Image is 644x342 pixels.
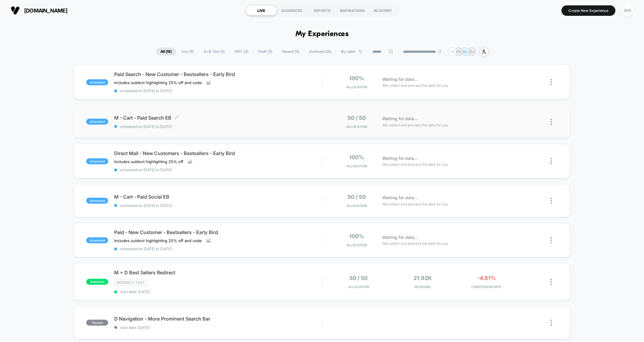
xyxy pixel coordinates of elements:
[382,155,418,162] span: Waiting for data...
[414,275,432,281] span: 21.92k
[114,89,322,93] span: scheduled on [DATE] to [DATE]
[346,125,367,129] span: Allocation
[622,5,633,16] div: MM
[114,229,322,235] span: Paid - New Customer - Bestsellers - Early Bird
[11,6,20,15] img: Visually logo
[254,48,277,56] span: Draft ( 5 )
[349,75,364,81] span: 100%
[382,241,448,246] span: We collect and process the data for you
[448,47,456,56] div: + 4
[346,85,367,89] span: Allocation
[382,122,448,128] span: We collect and process the data for you
[348,194,366,200] span: 50 / 50
[469,49,474,54] p: MJ
[348,115,366,121] span: 50 / 50
[246,6,276,15] div: LIVE
[177,48,198,56] span: Live ( 8 )
[114,115,322,121] span: M - Cart - Paid Search EB
[114,168,322,172] span: scheduled on [DATE] to [DATE]
[392,285,453,289] span: Sessions
[477,275,496,281] span: -4.61%
[114,194,322,200] span: M - Cart - Paid Social EB
[462,49,468,54] p: ML
[337,6,368,15] div: INSPIRATIONS
[341,49,355,54] span: By Label
[156,48,176,56] span: All ( 18 )
[9,6,69,15] button: [DOMAIN_NAME]
[86,198,108,204] span: scheduled
[368,6,398,15] div: ACADEMY
[382,194,418,201] span: Waiting for data...
[276,6,307,15] div: AUDIENCES
[114,247,322,251] span: scheduled on [DATE] to [DATE]
[114,150,322,156] span: Direct Mail - New Customers - Bestsellers - Early Bird
[550,158,552,164] img: close
[199,48,229,56] span: A/B Test ( 4 )
[382,83,448,88] span: We collect and process the data for you
[86,279,108,285] span: published
[86,237,108,243] span: scheduled
[114,238,202,243] span: Includes subtext highlighting 25% off and code
[561,5,615,16] button: Create New Experience
[114,279,147,286] span: Redirect Test
[114,71,322,77] span: Paid Search - New Customer - Bestsellers - Early Bird
[346,204,367,208] span: Allocation
[346,243,367,247] span: Allocation
[114,270,322,276] span: M + D Best Sellers Redirect
[382,115,418,122] span: Waiting for data...
[114,316,322,322] span: D Navigation - More Prominent Search Bar
[348,285,369,289] span: Allocation
[550,320,552,326] img: close
[114,203,322,208] span: scheduled on [DATE] to [DATE]
[86,119,108,125] span: scheduled
[456,285,517,289] span: CONVERSION RATE
[305,48,336,56] span: Archived ( 26 )
[307,6,337,15] div: REPORTS
[114,290,322,294] span: start date: [DATE]
[86,320,108,326] span: paused
[230,48,253,56] span: 100% ( 4 )
[550,119,552,125] img: close
[114,159,183,164] span: Includes subtext highlighting 25% off
[346,164,367,168] span: Allocation
[382,76,418,83] span: Waiting for data...
[114,124,322,129] span: scheduled on [DATE] to [DATE]
[456,49,461,54] p: KN
[86,158,108,164] span: scheduled
[24,7,67,14] span: [DOMAIN_NAME]
[349,233,364,239] span: 100%
[86,79,108,85] span: scheduled
[620,4,635,17] button: MM
[438,50,442,53] img: end
[278,48,304,56] span: Paused ( 5 )
[295,30,349,38] h1: My Experiences
[349,275,368,281] span: 50 / 50
[550,237,552,243] img: close
[114,80,202,85] span: Includes subtext highlighting 25% off and code
[550,79,552,85] img: close
[550,198,552,204] img: close
[382,201,448,207] span: We collect and process the data for you
[349,154,364,160] span: 100%
[114,325,322,330] span: start date: [DATE]
[382,162,448,167] span: We collect and process the data for you
[550,279,552,285] img: close
[382,234,418,241] span: Waiting for data...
